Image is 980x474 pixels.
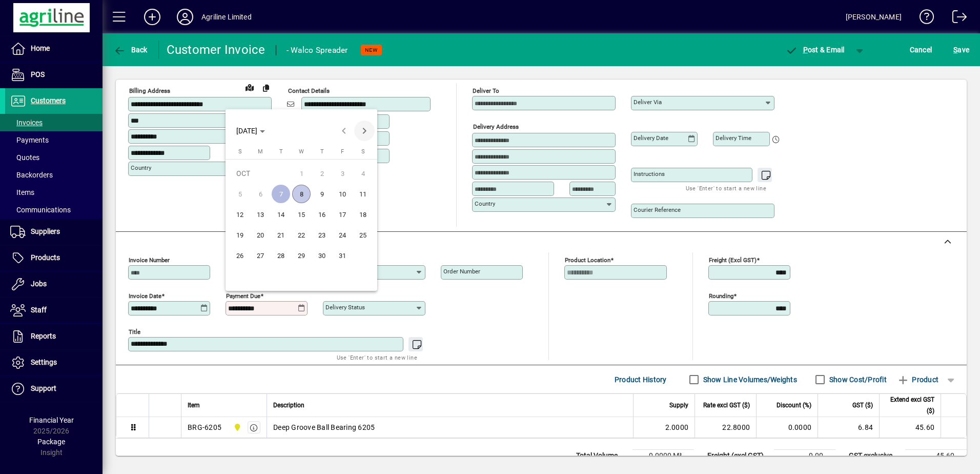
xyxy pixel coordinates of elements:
span: 14 [272,205,290,224]
button: Mon Oct 27 2025 [250,245,271,266]
span: 25 [354,226,372,244]
button: Wed Oct 08 2025 [291,184,312,204]
button: Mon Oct 06 2025 [250,184,271,204]
button: Mon Oct 13 2025 [250,204,271,225]
span: 16 [313,205,331,224]
span: 17 [333,205,352,224]
button: Thu Oct 02 2025 [312,163,332,184]
button: Thu Oct 30 2025 [312,245,332,266]
button: Sat Oct 11 2025 [353,184,373,204]
button: Tue Oct 14 2025 [271,204,291,225]
button: Wed Oct 22 2025 [291,225,312,245]
button: Sun Oct 12 2025 [230,204,250,225]
span: 2 [313,164,331,183]
button: Tue Oct 07 2025 [271,184,291,204]
button: Choose month and year [232,122,269,140]
span: S [238,148,242,155]
button: Sat Oct 18 2025 [353,204,373,225]
span: 13 [251,205,270,224]
span: 12 [231,205,249,224]
span: 4 [354,164,372,183]
span: 1 [292,164,311,183]
span: 31 [333,246,352,265]
button: Sun Oct 26 2025 [230,245,250,266]
button: Tue Oct 28 2025 [271,245,291,266]
span: 6 [251,185,270,203]
button: Sat Oct 25 2025 [353,225,373,245]
button: Tue Oct 21 2025 [271,225,291,245]
span: 23 [313,226,331,244]
span: 27 [251,246,270,265]
button: Sun Oct 19 2025 [230,225,250,245]
button: Fri Oct 24 2025 [332,225,353,245]
button: Wed Oct 15 2025 [291,204,312,225]
span: 30 [313,246,331,265]
span: 7 [272,185,290,203]
span: 11 [354,185,372,203]
button: Thu Oct 09 2025 [312,184,332,204]
span: T [279,148,283,155]
button: Fri Oct 17 2025 [332,204,353,225]
span: F [341,148,344,155]
button: Next month [354,121,375,141]
span: 19 [231,226,249,244]
span: 18 [354,205,372,224]
span: 22 [292,226,311,244]
button: Fri Oct 31 2025 [332,245,353,266]
button: Thu Oct 16 2025 [312,204,332,225]
button: Fri Oct 10 2025 [332,184,353,204]
button: Mon Oct 20 2025 [250,225,271,245]
button: Sat Oct 04 2025 [353,163,373,184]
span: 9 [313,185,331,203]
span: M [258,148,263,155]
span: 28 [272,246,290,265]
span: W [299,148,304,155]
span: 24 [333,226,352,244]
button: Thu Oct 23 2025 [312,225,332,245]
button: Sun Oct 05 2025 [230,184,250,204]
span: T [320,148,324,155]
span: 8 [292,185,311,203]
span: 20 [251,226,270,244]
span: 15 [292,205,311,224]
span: 21 [272,226,290,244]
span: 26 [231,246,249,265]
span: 29 [292,246,311,265]
span: 3 [333,164,352,183]
button: Fri Oct 03 2025 [332,163,353,184]
span: [DATE] [236,127,257,135]
button: Wed Oct 29 2025 [291,245,312,266]
span: 5 [231,185,249,203]
span: S [361,148,365,155]
span: 10 [333,185,352,203]
button: Wed Oct 01 2025 [291,163,312,184]
td: OCT [230,163,291,184]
